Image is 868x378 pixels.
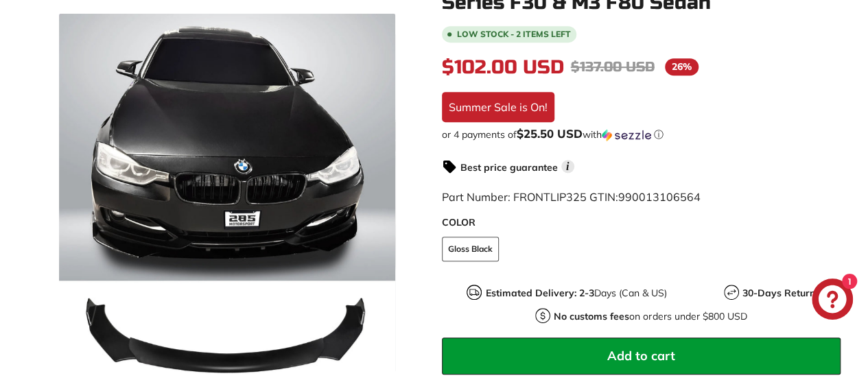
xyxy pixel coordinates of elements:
[554,310,629,322] strong: No customs fees
[442,128,841,141] div: or 4 payments of with
[618,190,701,204] span: 990013106564
[442,215,841,230] label: COLOR
[571,58,655,75] span: $137.00 USD
[442,92,554,122] div: Summer Sale is On!
[460,161,558,174] strong: Best price guarantee
[554,309,747,324] p: on orders under $800 USD
[607,348,675,364] span: Add to cart
[457,30,571,38] span: Low stock - 2 items left
[561,160,574,173] span: i
[602,129,651,141] img: Sezzle
[517,126,583,141] span: $25.50 USD
[442,338,841,375] button: Add to cart
[485,287,594,299] strong: Estimated Delivery: 2-3
[665,58,699,75] span: 26%
[442,128,841,141] div: or 4 payments of$25.50 USDwithSezzle Click to learn more about Sezzle
[442,56,564,79] span: $102.00 USD
[485,286,666,300] p: Days (Can & US)
[442,190,701,204] span: Part Number: FRONTLIP325 GTIN:
[742,287,815,299] strong: 30-Days Return
[808,279,857,323] inbox-online-store-chat: Shopify online store chat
